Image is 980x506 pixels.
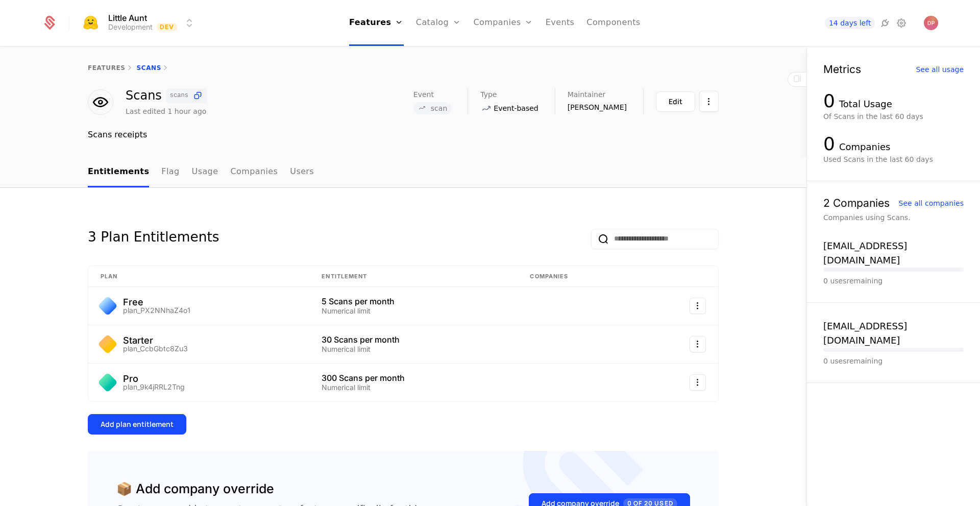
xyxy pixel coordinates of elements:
[924,16,938,30] button: Open user button
[839,140,890,154] div: Companies
[823,319,964,348] button: [EMAIL_ADDRESS][DOMAIN_NAME]
[568,102,627,112] span: [PERSON_NAME]
[123,383,185,391] div: plan_9k4jRRL2Tng
[88,266,309,287] th: Plan
[322,374,505,382] div: 300 Scans per month
[116,479,274,499] div: 📦 Add company override
[123,345,188,352] div: plan_CcbGbtc8Zu3
[322,346,505,353] div: Numerical limit
[79,11,103,35] img: Little Aunt
[88,414,186,435] button: Add plan entitlement
[126,106,206,116] div: Last edited 1 hour ago
[518,266,639,287] th: Companies
[309,266,518,287] th: Entitlement
[699,91,719,112] button: Select action
[568,91,606,98] span: Maintainer
[88,157,719,187] nav: Main
[322,384,505,391] div: Numerical limit
[230,157,278,187] a: Companies
[690,336,706,352] button: Select action
[322,297,505,305] div: 5 Scans per month
[690,374,706,391] button: Select action
[88,129,719,141] div: Scans receipts
[690,298,706,314] button: Select action
[825,17,875,29] a: 14 days left
[123,374,185,383] div: Pro
[322,307,505,315] div: Numerical limit
[290,157,314,187] a: Users
[161,157,179,187] a: Flag
[669,97,682,107] div: Edit
[494,103,538,113] span: Event-based
[823,356,964,366] div: 0 uses remaining
[322,335,505,344] div: 30 Scans per month
[88,64,126,71] a: features
[839,97,892,111] div: Total Usage
[82,12,196,34] button: Select environment
[823,212,964,223] div: Companies using Scans.
[823,154,964,164] div: Used Scans in the last 60 days
[88,157,149,187] a: Entitlements
[895,17,908,29] a: Settings
[101,419,174,429] div: Add plan entitlement
[413,91,434,98] span: Event
[823,239,964,268] button: [EMAIL_ADDRESS][DOMAIN_NAME]
[431,104,447,112] span: scan
[88,229,219,249] div: 3 Plan Entitlements
[123,336,188,345] div: Starter
[123,298,190,307] div: Free
[108,14,147,22] span: Little Aunt
[879,17,891,29] a: Integrations
[157,23,178,31] span: Dev
[123,307,190,314] div: plan_PX2NNhaZ4o1
[192,157,218,187] a: Usage
[823,64,861,75] div: Metrics
[916,66,964,73] div: See all usage
[924,16,938,30] img: Daria Pom
[823,198,890,208] div: 2 Companies
[170,92,188,99] span: scans
[126,88,207,103] div: Scans
[88,157,314,187] ul: Choose Sub Page
[108,22,153,32] div: Development
[823,134,835,154] div: 0
[899,200,964,207] div: See all companies
[656,91,695,112] button: Edit
[480,91,497,98] span: Type
[823,276,964,286] div: 0 uses remaining
[823,91,835,111] div: 0
[823,111,964,122] div: Of Scans in the last 60 days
